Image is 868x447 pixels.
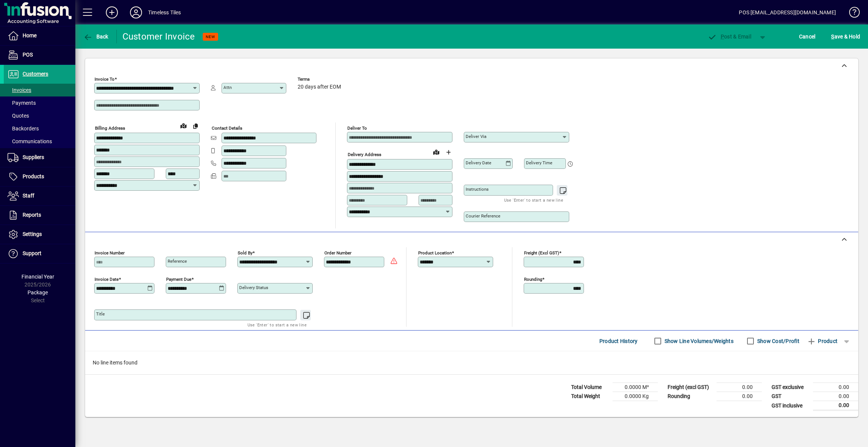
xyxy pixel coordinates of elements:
a: Home [4,26,75,45]
td: Total Volume [567,383,613,392]
mat-hint: Use 'Enter' to start a new line [248,320,307,329]
mat-label: Invoice number [95,250,125,256]
button: Choose address [442,146,454,158]
button: Product [803,334,841,348]
mat-label: Reference [168,259,187,264]
span: NEW [206,34,215,39]
label: Show Line Volumes/Weights [663,337,734,345]
a: Suppliers [4,148,75,167]
div: No line items found [85,351,858,374]
span: Reports [23,212,41,218]
td: Rounding [664,392,717,401]
span: Quotes [8,113,29,119]
button: Save & Hold [829,30,862,43]
mat-label: Delivery status [239,285,268,290]
div: POS [EMAIL_ADDRESS][DOMAIN_NAME] [739,6,836,18]
mat-label: Attn [223,85,232,90]
a: Invoices [4,84,75,96]
mat-label: Deliver To [347,126,367,131]
a: Backorders [4,122,75,135]
a: View on map [177,119,189,132]
a: View on map [430,146,442,158]
mat-label: Delivery date [466,160,491,165]
span: Support [23,250,41,256]
mat-label: Product location [418,250,452,256]
label: Show Cost/Profit [756,337,799,345]
span: Staff [23,193,34,199]
td: GST [768,392,813,401]
span: Cancel [799,31,816,43]
mat-label: Title [96,311,105,317]
span: Communications [8,138,52,144]
span: Package [28,289,48,295]
a: Quotes [4,109,75,122]
a: POS [4,46,75,64]
span: Settings [23,231,42,237]
a: Products [4,167,75,186]
td: Total Weight [567,392,613,401]
a: Payments [4,96,75,109]
button: Post & Email [704,30,755,43]
td: 0.00 [717,383,762,392]
td: 0.00 [813,401,858,410]
button: Profile [124,6,148,19]
td: 0.00 [813,383,858,392]
span: ost & Email [708,34,751,40]
button: Back [81,30,110,43]
span: S [831,34,834,40]
span: Product [807,335,837,347]
div: Timeless Tiles [148,6,181,18]
span: Payments [8,100,36,106]
mat-label: Invoice To [95,77,115,82]
div: Customer Invoice [122,31,195,43]
a: Support [4,244,75,263]
mat-label: Invoice date [95,277,119,282]
span: Back [83,34,108,40]
td: 0.00 [717,392,762,401]
span: Customers [23,71,48,77]
td: Freight (excl GST) [664,383,717,392]
a: Reports [4,206,75,225]
mat-label: Rounding [524,277,542,282]
span: Products [23,173,44,179]
td: GST inclusive [768,401,813,410]
a: Staff [4,187,75,205]
mat-hint: Use 'Enter' to start a new line [504,196,563,204]
mat-label: Order number [324,250,351,256]
a: Knowledge Base [844,2,859,26]
button: Add [100,6,124,19]
a: Communications [4,135,75,148]
mat-label: Freight (excl GST) [524,250,559,256]
mat-label: Deliver via [466,134,486,139]
span: Financial Year [21,274,54,280]
span: Terms [298,77,343,82]
button: Product History [596,334,641,348]
span: P [721,34,724,40]
mat-label: Payment due [166,277,191,282]
td: 0.0000 Kg [613,392,658,401]
span: Product History [599,335,638,347]
mat-label: Delivery time [526,160,552,165]
td: GST exclusive [768,383,813,392]
td: 0.0000 M³ [613,383,658,392]
span: 20 days after EOM [298,84,341,90]
span: ave & Hold [831,31,860,43]
td: 0.00 [813,392,858,401]
mat-label: Courier Reference [466,213,500,219]
span: Suppliers [23,154,44,160]
span: POS [23,52,33,58]
a: Settings [4,225,75,244]
mat-label: Instructions [466,187,489,192]
button: Copy to Delivery address [189,120,202,132]
mat-label: Sold by [238,250,252,256]
app-page-header-button: Back [75,30,117,43]
button: Cancel [797,30,818,43]
span: Home [23,32,37,38]
span: Invoices [8,87,31,93]
span: Backorders [8,126,39,132]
